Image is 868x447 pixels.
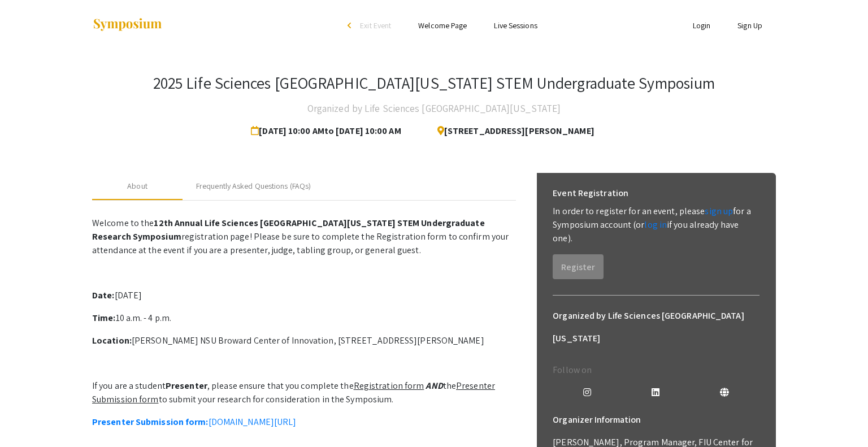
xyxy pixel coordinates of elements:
h6: Event Registration [553,182,628,205]
p: In order to register for an event, please for a Symposium account (or if you already have one). [553,205,759,245]
u: Registration form [354,380,424,392]
p: [PERSON_NAME] NSU Broward Center of Innovation, [STREET_ADDRESS][PERSON_NAME] [92,334,516,348]
a: Live Sessions [494,20,537,31]
img: Symposium by ForagerOne [92,18,163,33]
strong: Location: [92,335,132,346]
button: Register [553,254,604,279]
strong: Presenter [166,380,207,392]
h6: Organized by Life Sciences [GEOGRAPHIC_DATA][US_STATE] [553,305,759,350]
div: About [127,180,147,192]
div: arrow_back_ios [348,22,354,29]
span: Exit Event [360,20,391,31]
a: Presenter Submission form:[DOMAIN_NAME][URL] [92,416,296,428]
strong: Date: [92,289,115,301]
p: If you are a student , please ensure that you complete the the to submit your research for consid... [92,379,516,406]
a: log in [644,219,667,231]
span: [DATE] 10:00 AM to [DATE] 10:00 AM [251,120,405,142]
a: sign up [705,205,733,217]
strong: Time: [92,312,116,324]
a: Welcome Page [418,20,467,31]
p: 10 a.m. - 4 p.m. [92,311,516,325]
u: Presenter Submission form [92,380,495,405]
h3: 2025 Life Sciences [GEOGRAPHIC_DATA][US_STATE] STEM Undergraduate Symposium [153,73,715,93]
h4: Organized by Life Sciences [GEOGRAPHIC_DATA][US_STATE] [307,97,561,120]
span: [STREET_ADDRESS][PERSON_NAME] [428,120,594,142]
p: [DATE] [92,289,516,302]
p: Welcome to the registration page! Please be sure to complete the Registration form to confirm you... [92,216,516,257]
h6: Organizer Information [553,409,759,431]
strong: 12th Annual Life Sciences [GEOGRAPHIC_DATA][US_STATE] STEM Undergraduate Research Symposium [92,217,485,242]
em: AND [426,380,442,392]
a: Sign Up [737,20,762,31]
div: Frequently Asked Questions (FAQs) [196,180,311,192]
p: Follow on [553,363,759,377]
strong: Presenter Submission form: [92,416,209,428]
a: Login [693,20,711,31]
